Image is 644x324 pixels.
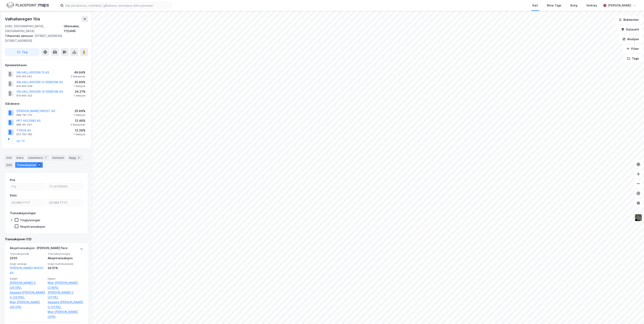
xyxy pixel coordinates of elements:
[10,193,17,198] div: Dato
[10,277,45,280] span: Selger
[5,237,88,242] div: Transaksjoner (12)
[73,80,85,85] div: 25.89%
[48,290,83,300] a: [PERSON_NAME] G (37.5%),
[5,34,35,38] span: Tilhørende adresser:
[10,290,45,300] a: Søgaard [PERSON_NAME] G (26.15%),
[48,277,83,280] span: Kjøper
[624,55,642,63] button: Tags
[48,252,83,256] span: Transaksjonstype
[73,128,85,133] div: 12.38%
[10,211,36,216] div: Transaksjonstype
[67,155,82,160] div: Bygg
[547,3,561,8] div: Mine Tags
[48,309,83,319] a: Mjør [PERSON_NAME] (20%)
[71,123,85,126] div: 2 Seksjoner
[10,266,44,275] a: [PERSON_NAME] INVEST AS
[10,252,45,256] span: Transaksjonsår
[570,3,577,8] div: Bolig
[48,262,83,266] span: Solgt matrikkelandel
[5,24,64,34] div: 2060, [GEOGRAPHIC_DATA], [GEOGRAPHIC_DATA]
[5,155,13,160] div: Info
[15,162,43,168] div: Transaksjoner
[10,256,45,261] div: 2020
[20,218,40,222] div: Tinglysninger
[71,70,85,75] div: 49.84%
[51,155,66,160] div: Datasett
[64,2,171,8] input: Søk på adresse, matrikkel, gårdeiere, leietakere eller personer
[608,3,631,8] div: [PERSON_NAME]
[618,25,642,34] button: Datasett
[48,266,83,271] div: 26.51%
[16,94,32,97] div: 919 845 422
[37,163,41,167] div: 12
[10,246,68,252] div: Aksjetransaksjon - [PERSON_NAME] flere
[10,300,45,309] a: Mjør [PERSON_NAME] (46.51%)
[635,214,642,221] img: 9k=
[43,156,47,160] div: 7
[71,75,85,78] div: 2 Seksjoner
[73,109,85,113] div: 25.89%
[5,34,85,43] div: [STREET_ADDRESS], [STREET_ADDRESS]
[47,200,83,206] input: DD.MM.YYYY
[48,256,83,261] div: Aksjetransaksjon
[532,3,538,8] div: Kart
[48,280,83,290] a: Mjør [PERSON_NAME] (3.86%),
[16,75,32,78] div: 818 293 542
[10,178,15,182] div: Pris
[5,48,40,56] button: Tag
[47,183,83,190] input: Til 14750000
[73,113,85,117] div: 1 Seksjon
[5,101,88,106] div: Gårdeiere
[5,16,41,22] div: Valhallavegen 10a
[615,16,642,24] button: Bokmerker
[73,133,85,136] div: 1 Seksjon
[16,123,32,126] div: 989 201 441
[73,89,85,94] div: 24.27%
[619,35,642,43] button: Analyse
[20,225,45,229] div: Aksjetransaksjon
[10,183,45,190] input: Fra
[73,94,85,97] div: 1 Seksjon
[15,155,25,160] div: Eiere
[624,305,644,324] iframe: Chat Widget
[64,24,88,34] div: Ullensaker, 172/445
[623,45,642,53] button: Filter
[10,262,45,266] span: Solgt selskap
[16,133,32,136] div: 913 750 780
[77,156,81,160] div: 4
[6,2,49,9] img: logo.f888ab2527a4732fd821a326f86c7f29.svg
[48,300,83,309] a: Søgaard [PERSON_NAME] G (37.5%),
[586,3,597,8] div: Verktøy
[5,63,88,68] div: Hjemmelshaver
[10,280,45,290] a: [PERSON_NAME] G (26.15%),
[71,118,85,123] div: 12.46%
[10,200,45,206] input: DD.MM.YYYY
[16,85,33,88] div: 919 845 406
[27,155,49,160] div: Leietakere
[16,113,32,117] div: 988 797 170
[5,162,14,168] div: ESG
[73,85,85,88] div: 1 Seksjon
